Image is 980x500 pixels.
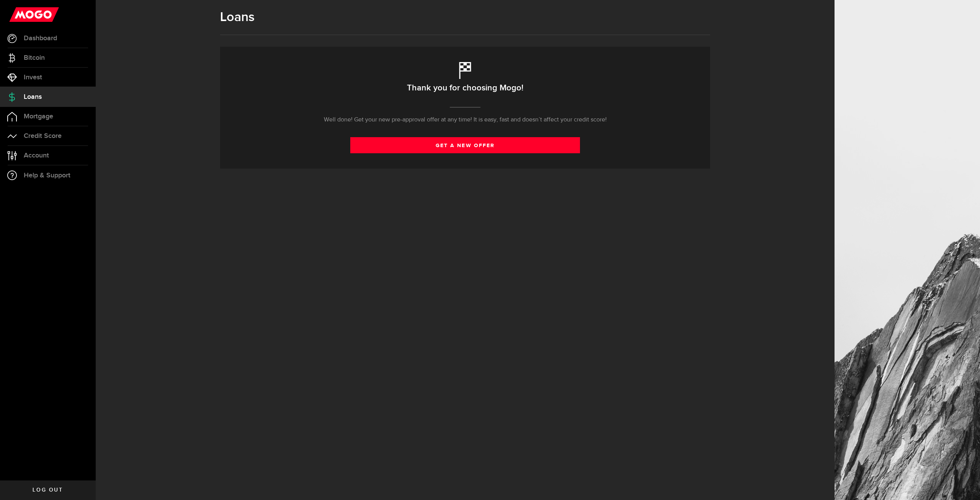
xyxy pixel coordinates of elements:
[24,152,49,159] span: Account
[24,172,70,179] span: Help & Support
[24,54,45,61] span: Bitcoin
[948,468,980,500] iframe: LiveChat chat widget
[220,10,710,25] h1: Loans
[33,487,63,493] span: Log out
[24,74,42,81] span: Invest
[407,80,523,96] h2: Thank you for choosing Mogo!
[324,115,607,125] p: Well done! Get your new pre-approval offer at any time! It is easy, fast and doesn’t affect your ...
[24,133,62,139] span: Credit Score
[24,113,53,120] span: Mortgage
[350,137,580,153] a: get a new offer
[24,93,42,100] span: Loans
[24,35,57,42] span: Dashboard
